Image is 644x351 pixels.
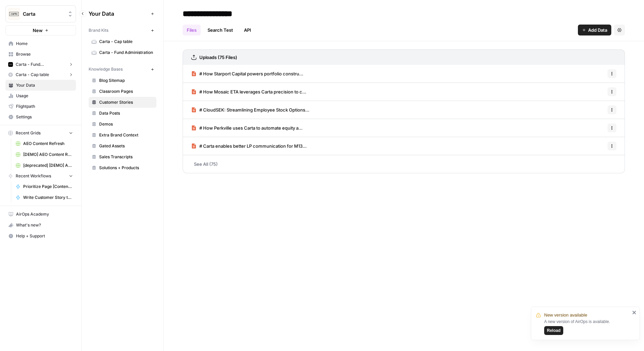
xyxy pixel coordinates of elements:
a: # Carta enables better LP communication for M13... [191,137,307,155]
a: Blog Sitemap [89,75,156,86]
span: Solutions + Products [99,165,153,171]
span: [deprecated] [DEMO] AEO Refresh [23,162,73,169]
a: Home [5,38,76,49]
a: Sales Transcripts [89,151,156,162]
a: AEO Content Refresh [13,138,76,149]
a: Uploads (75 Files) [191,50,237,65]
span: AEO Content Refresh [23,141,73,147]
span: Add Data [588,27,607,33]
span: Gated Assets [99,143,153,149]
a: Write Customer Story to KB [13,192,76,203]
a: Customer Stories [89,97,156,108]
a: Browse [5,49,76,60]
button: Reload [544,326,563,335]
div: What's new? [6,220,76,230]
button: Recent Workflows [5,171,76,181]
span: Sales Transcripts [99,154,153,160]
a: Flightpath [5,101,76,112]
span: Your Data [16,82,73,88]
span: Classroom Pages [99,88,153,94]
a: Demos [89,119,156,130]
h3: Uploads (75 Files) [199,54,237,61]
span: Reload [547,327,561,334]
span: Carta - Cap table [16,72,49,78]
span: Your Data [89,10,148,18]
button: Workspace: Carta [5,5,76,23]
a: See All (75) [183,155,625,173]
a: Prioritize Page [Content Refresh] [13,181,76,192]
a: Classroom Pages [89,86,156,97]
img: c35yeiwf0qjehltklbh57st2xhbo [8,62,13,67]
img: Carta Logo [8,8,20,20]
span: Settings [16,114,73,120]
button: New [5,25,76,35]
button: What's new? [5,220,76,231]
span: Recent Grids [16,130,41,136]
span: Flightpath [16,103,73,109]
span: Usage [16,93,73,99]
span: # How Mosaic ETA leverages Carta precision to c... [199,88,306,95]
a: Solutions + Products [89,162,156,173]
div: A new version of AirOps is available. [544,319,630,335]
span: [DEMO] AEO Content Refresh [23,151,73,158]
span: Carta - Cap table [99,39,153,45]
button: Recent Grids [5,128,76,138]
span: New [33,27,43,34]
span: Recent Workflows [16,173,51,179]
span: New version available [544,312,587,319]
span: Help + Support [16,233,73,239]
a: Your Data [5,80,76,91]
a: Data Posts [89,108,156,119]
a: Carta - Fund Administration [89,47,156,58]
span: # Carta enables better LP communication for M13... [199,143,307,149]
a: # How Mosaic ETA leverages Carta precision to c... [191,83,306,101]
a: # How Perkville uses Carta to automate equity a... [191,119,303,137]
span: Write Customer Story to KB [23,194,73,201]
span: Demos [99,121,153,127]
a: API [240,25,255,35]
span: Carta - Fund Administration [16,61,66,68]
span: # How Perkville uses Carta to automate equity a... [199,125,303,131]
a: Settings [5,112,76,122]
span: Data Posts [99,110,153,116]
a: Usage [5,90,76,101]
span: Prioritize Page [Content Refresh] [23,184,73,190]
span: Home [16,41,73,47]
button: Carta - Fund Administration [5,59,76,70]
button: close [632,310,637,315]
button: Carta - Cap table [5,70,76,80]
span: Carta - Fund Administration [99,49,153,56]
span: # How Starport Capital powers portfolio constru... [199,70,303,77]
span: Browse [16,51,73,57]
span: Customer Stories [99,99,153,105]
a: # CloudSEK: Streamlining Employee Stock Options... [191,101,309,119]
span: Extra Brand Context [99,132,153,138]
span: # CloudSEK: Streamlining Employee Stock Options... [199,106,309,113]
span: Carta [23,11,64,17]
a: AirOps Academy [5,209,76,220]
span: AirOps Academy [16,211,73,217]
span: Knowledge Bases [89,66,123,72]
span: Blog Sitemap [99,77,153,84]
a: Carta - Cap table [89,36,156,47]
a: # How Starport Capital powers portfolio constru... [191,65,303,83]
a: [DEMO] AEO Content Refresh [13,149,76,160]
a: [deprecated] [DEMO] AEO Refresh [13,160,76,171]
button: Add Data [578,25,611,35]
button: Help + Support [5,231,76,242]
a: Files [183,25,201,35]
span: Brand Kits [89,27,108,33]
a: Gated Assets [89,141,156,151]
a: Extra Brand Context [89,130,156,141]
a: Search Test [203,25,237,35]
